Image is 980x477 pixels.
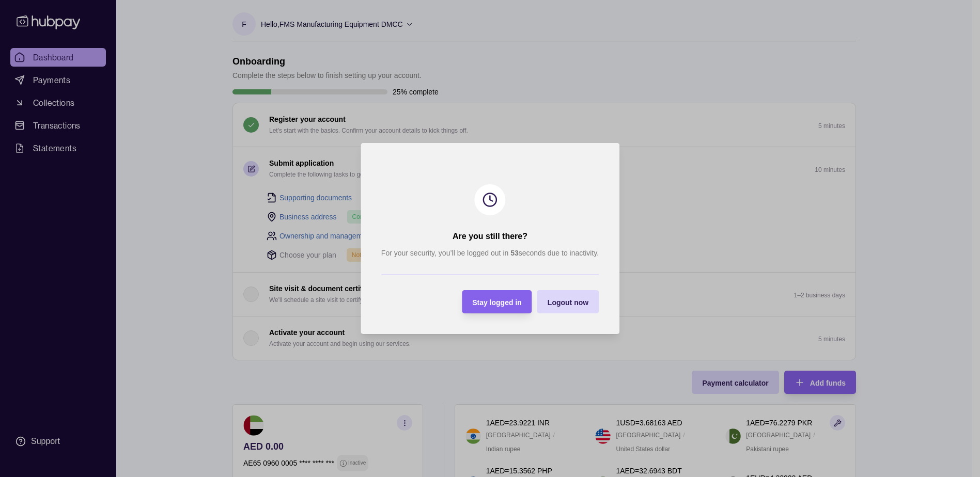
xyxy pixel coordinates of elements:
[462,290,532,313] button: Stay logged in
[453,231,527,242] h2: Are you still there?
[381,247,599,259] p: For your security, you’ll be logged out in seconds due to inactivity.
[510,249,519,257] strong: 53
[537,290,599,313] button: Logout now
[472,298,522,307] span: Stay logged in
[548,298,588,307] span: Logout now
